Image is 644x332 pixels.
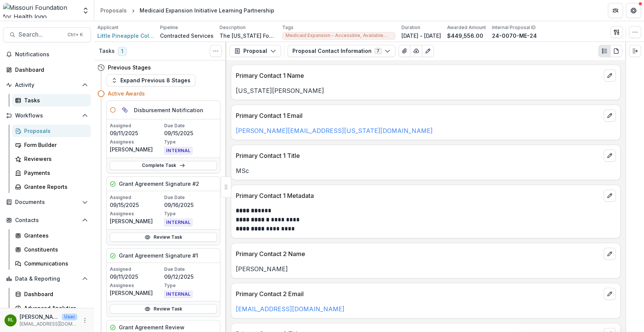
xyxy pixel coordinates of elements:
button: Partners [608,3,623,18]
div: Ctrl + K [66,31,85,39]
p: Duration [401,24,420,31]
a: Communications [12,257,91,270]
a: Form Builder [12,139,91,151]
div: Proposals [24,127,85,135]
p: Assigned [110,194,163,201]
p: [US_STATE][PERSON_NAME] [236,86,616,95]
a: [PERSON_NAME][EMAIL_ADDRESS][US_STATE][DOMAIN_NAME] [236,127,433,134]
button: edit [604,69,616,82]
button: View Attached Files [398,45,410,57]
div: Proposals [100,6,127,14]
span: Activity [15,82,79,88]
p: [PERSON_NAME] [236,264,616,273]
div: Payments [24,169,85,177]
div: Dashboard [15,66,85,74]
a: Constituents [12,243,91,256]
p: Primary Contact 1 Metadata [236,191,601,200]
p: Assigned [110,266,163,273]
a: Complete Task [110,161,217,170]
button: edit [604,110,616,122]
p: Assignees [110,210,163,217]
span: Data & Reporting [15,276,79,282]
p: 09/16/2025 [164,201,217,209]
h3: Tasks [99,48,115,54]
button: More [80,316,89,325]
div: Reviewers [24,155,85,163]
p: Assigned [110,122,163,129]
h5: Grant Agreement Signature #1 [119,252,198,259]
p: [PERSON_NAME] [110,145,163,153]
p: $449,556.00 [447,32,483,40]
span: Medicaid Expansion - Accessible, Available System Care [286,33,392,38]
span: 1 [118,47,127,56]
p: Pipeline [160,24,178,31]
p: Applicant [97,24,118,31]
div: Tasks [24,96,85,104]
button: Expand Previous 8 Stages [106,74,195,86]
a: Payments [12,167,91,179]
p: User [62,313,77,320]
a: Little Pineapple Collaborative, LLC [97,32,154,40]
p: Tags [282,24,294,31]
a: Proposals [97,5,130,16]
p: Assignees [110,282,163,289]
button: Search... [3,27,91,42]
p: Awarded Amount [447,24,486,31]
h5: Grant Agreement Signature #2 [119,180,199,188]
span: INTERNAL [164,147,192,154]
button: Open Activity [3,79,91,91]
h4: Active Awards [108,90,145,97]
div: Constituents [24,246,85,253]
a: [EMAIL_ADDRESS][DOMAIN_NAME] [236,305,344,313]
button: Expand right [629,45,641,57]
h5: Disbursement Notification [134,106,203,114]
div: Medicaid Expansion Initiative Learning Partnership [140,6,274,14]
p: Type [164,139,217,145]
a: Proposals [12,125,91,137]
a: Review Task [110,233,217,242]
img: Missouri Foundation for Health logo [3,3,77,18]
p: Type [164,282,217,289]
div: Form Builder [24,141,85,149]
button: edit [604,150,616,162]
p: Primary Contact 1 Title [236,151,601,160]
h4: Previous Stages [108,63,151,71]
button: Toggle View Cancelled Tasks [210,45,222,57]
div: Dashboard [24,290,85,298]
span: Documents [15,199,79,205]
a: Tasks [12,94,91,107]
a: Advanced Analytics [12,302,91,314]
a: Grantees [12,229,91,242]
button: Open Workflows [3,110,91,122]
span: Workflows [15,113,79,119]
p: The [US_STATE] Foundation for Health (MFH) seeks to document the Medicaid expansion (ME) journey,... [220,32,276,40]
p: [PERSON_NAME] [110,217,163,225]
button: Open Data & Reporting [3,273,91,285]
span: INTERNAL [164,290,192,298]
button: Notifications [3,48,91,60]
p: MSc [236,166,616,175]
p: 09/15/2025 [110,201,163,209]
p: Due Date [164,194,217,201]
a: Dashboard [12,288,91,300]
p: Description [220,24,246,31]
p: Primary Contact 2 Name [236,249,601,258]
button: Get Help [626,3,641,18]
button: Open Documents [3,196,91,208]
span: INTERNAL [164,219,192,226]
div: Advanced Analytics [24,304,85,312]
p: 09/12/2025 [164,273,217,281]
div: Grantee Reports [24,183,85,191]
p: Primary Contact 1 Name [236,71,601,80]
p: Internal Proposal ID [492,24,536,31]
p: Due Date [164,122,217,129]
a: Grantee Reports [12,181,91,193]
nav: breadcrumb [97,5,277,16]
p: Type [164,210,217,217]
button: Plaintext view [598,45,610,57]
p: [EMAIL_ADDRESS][DOMAIN_NAME] [20,321,77,327]
div: Communications [24,259,85,267]
a: Reviewers [12,153,91,165]
button: Proposal [229,45,281,57]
